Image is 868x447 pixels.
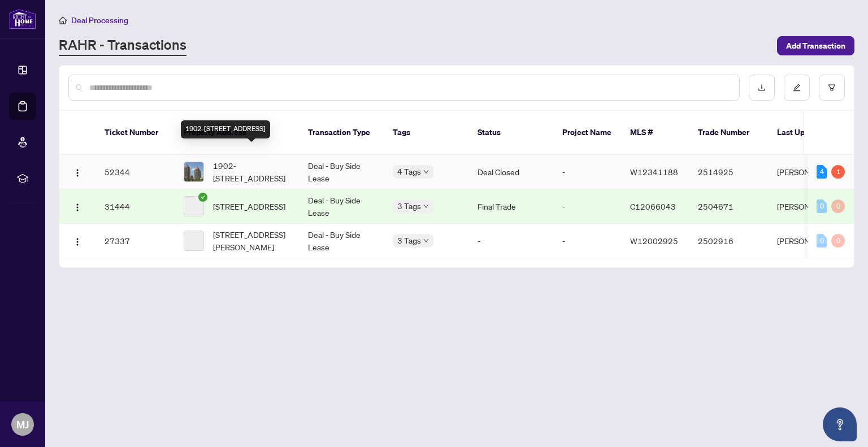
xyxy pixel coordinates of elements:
[59,36,186,56] a: RAHR - Transactions
[384,111,468,155] th: Tags
[817,165,827,179] div: 4
[468,111,553,155] th: Status
[468,155,553,189] td: Deal Closed
[828,84,836,92] span: filter
[793,84,801,92] span: edit
[68,232,86,250] button: Logo
[784,75,810,101] button: edit
[831,199,845,213] div: 0
[553,155,621,189] td: -
[817,199,827,213] div: 0
[468,224,553,258] td: -
[96,224,175,258] td: 27337
[73,203,82,212] img: Logo
[299,155,384,189] td: Deal - Buy Side Lease
[397,165,421,178] span: 4 Tags
[689,111,768,155] th: Trade Number
[96,111,175,155] th: Ticket Number
[71,15,128,25] span: Deal Processing
[213,228,290,253] span: [STREET_ADDRESS][PERSON_NAME]
[175,111,299,155] th: Property Address
[749,75,775,101] button: download
[9,8,36,29] img: logo
[689,189,768,224] td: 2504671
[423,238,429,244] span: down
[73,168,82,177] img: Logo
[630,236,678,246] span: W12002925
[621,111,689,155] th: MLS #
[768,111,853,155] th: Last Updated By
[831,165,845,179] div: 1
[299,111,384,155] th: Transaction Type
[59,16,67,24] span: home
[16,416,29,432] span: MJ
[213,159,290,184] span: 1902-[STREET_ADDRESS]
[553,189,621,224] td: -
[73,237,82,246] img: Logo
[630,167,678,177] span: W12341188
[397,199,421,212] span: 3 Tags
[553,224,621,258] td: -
[423,169,429,175] span: down
[786,37,845,55] span: Add Transaction
[768,189,853,224] td: [PERSON_NAME]
[768,155,853,189] td: [PERSON_NAME]
[96,189,175,224] td: 31444
[299,189,384,224] td: Deal - Buy Side Lease
[68,163,86,181] button: Logo
[831,234,845,248] div: 0
[819,75,845,101] button: filter
[689,224,768,258] td: 2502916
[689,155,768,189] td: 2514925
[777,36,854,55] button: Add Transaction
[817,234,827,248] div: 0
[184,162,203,181] img: thumbnail-img
[823,407,857,441] button: Open asap
[423,203,429,209] span: down
[299,224,384,258] td: Deal - Buy Side Lease
[96,155,175,189] td: 52344
[758,84,766,92] span: download
[213,200,285,212] span: [STREET_ADDRESS]
[181,120,270,138] div: 1902-[STREET_ADDRESS]
[68,197,86,215] button: Logo
[768,224,853,258] td: [PERSON_NAME]
[468,189,553,224] td: Final Trade
[553,111,621,155] th: Project Name
[630,201,676,211] span: C12066043
[198,193,207,202] span: check-circle
[397,234,421,247] span: 3 Tags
